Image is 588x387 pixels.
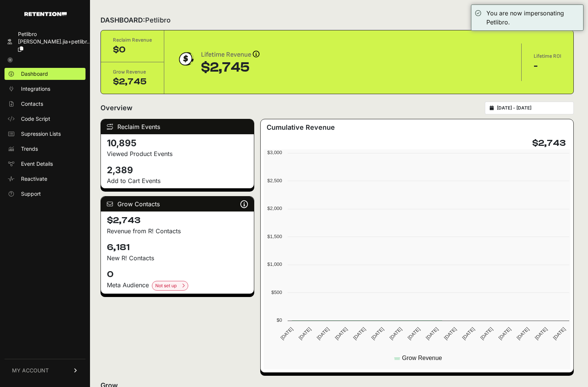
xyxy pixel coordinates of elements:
div: $2,745 [113,76,152,88]
img: dollar-coin-05c43ed7efb7bc0c12610022525b4bbbb207c7efeef5aecc26f025e68dcafac9.png [176,49,195,68]
a: Support [4,188,85,200]
a: Integrations [4,83,85,95]
h4: $2,743 [532,137,566,149]
p: Add to Cart Events [107,176,248,185]
a: Petlibro [PERSON_NAME].jia+petlibr... [4,28,85,55]
a: Code Script [4,113,85,125]
text: $2,500 [267,178,282,183]
div: Meta Audience [107,280,248,291]
text: [DATE] [388,326,403,341]
div: Lifetime Revenue [201,49,259,60]
text: $2,000 [267,205,282,211]
h4: 0 [107,268,248,280]
a: MY ACCOUNT [4,359,85,382]
span: Code Script [21,115,50,123]
text: $3,000 [267,150,282,155]
span: Dashboard [21,70,48,78]
div: Reclaim Revenue [113,36,152,44]
h4: 10,895 [107,137,248,149]
text: $1,000 [267,261,282,267]
div: $0 [113,44,152,56]
p: Viewed Product Events [107,149,248,158]
h4: $2,743 [107,214,248,226]
h4: 2,389 [107,164,248,176]
span: Petlibro [145,16,171,24]
img: Retention.com [24,12,67,16]
a: Reactivate [4,173,85,185]
h2: DASHBOARD: [100,15,171,25]
span: Reactivate [21,175,47,183]
a: Trends [4,143,85,155]
text: [DATE] [406,326,421,341]
text: [DATE] [479,326,494,341]
span: Trends [21,145,38,153]
span: Support [21,190,41,198]
p: New R! Contacts [107,253,248,262]
text: [DATE] [534,326,548,341]
text: [DATE] [370,326,385,341]
div: Petlibro [18,30,91,38]
span: MY ACCOUNT [12,367,49,374]
div: $2,745 [201,60,259,75]
a: Supression Lists [4,128,85,140]
text: [DATE] [552,326,567,341]
text: [DATE] [461,326,475,341]
text: $0 [277,317,282,323]
div: Lifetime ROI [534,52,561,60]
a: Contacts [4,98,85,110]
span: Integrations [21,85,50,93]
div: You are now impersonating Petlibro. [486,9,579,27]
text: $1,500 [267,234,282,239]
div: Grow Revenue [113,68,152,76]
text: [DATE] [334,326,348,341]
a: Event Details [4,158,85,170]
span: Event Details [21,160,53,168]
text: $500 [271,289,282,295]
span: Supression Lists [21,130,61,138]
text: [DATE] [516,326,530,341]
div: Reclaim Events [101,119,254,134]
div: - [534,60,561,72]
text: [DATE] [352,326,367,341]
a: Dashboard [4,68,85,80]
h4: 6,181 [107,241,248,253]
h2: Overview [100,103,132,113]
span: [PERSON_NAME].jia+petlibr... [18,38,91,45]
text: [DATE] [497,326,512,341]
text: [DATE] [297,326,312,341]
text: [DATE] [279,326,294,341]
span: Contacts [21,100,43,108]
p: Revenue from R! Contacts [107,226,248,235]
text: Grow Revenue [402,355,442,361]
text: [DATE] [316,326,330,341]
text: [DATE] [425,326,439,341]
h3: Cumulative Revenue [267,122,335,133]
div: Grow Contacts [101,196,254,211]
text: [DATE] [443,326,457,341]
